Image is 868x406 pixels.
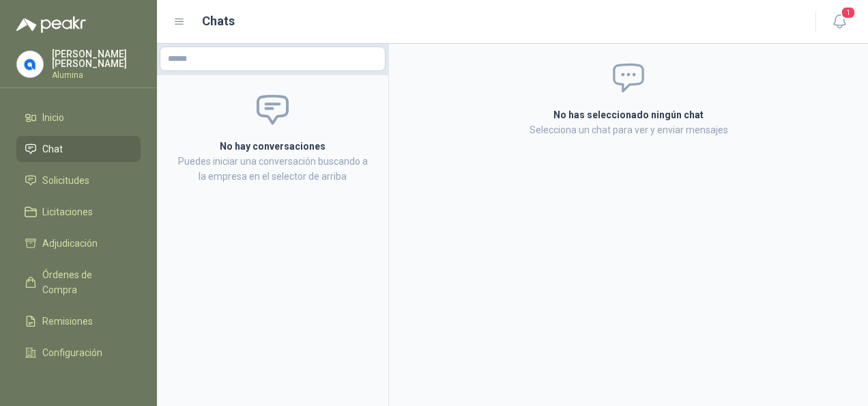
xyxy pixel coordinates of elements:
[202,12,235,31] h1: Chats
[16,167,141,193] a: Solicitudes
[405,107,852,122] h2: No has seleccionado ningún chat
[52,71,141,79] p: Alumina
[42,345,102,360] span: Configuración
[16,308,141,334] a: Remisiones
[16,262,141,303] a: Órdenes de Compra
[173,139,372,154] h2: No hay conversaciones
[827,10,852,34] button: 1
[42,173,89,188] span: Solicitudes
[16,230,141,256] a: Adjudicación
[16,16,86,33] img: Logo peakr
[16,199,141,225] a: Licitaciones
[42,314,93,329] span: Remisiones
[17,51,43,77] img: Company Logo
[841,6,856,19] span: 1
[42,236,98,251] span: Adjudicación
[173,154,372,184] p: Puedes iniciar una conversación buscando a la empresa en el selector de arriba
[405,122,852,137] p: Selecciona un chat para ver y enviar mensajes
[16,105,141,131] a: Inicio
[16,371,141,397] a: Manuales y ayuda
[52,49,141,68] p: [PERSON_NAME] [PERSON_NAME]
[16,136,141,162] a: Chat
[42,110,64,125] span: Inicio
[42,141,63,157] span: Chat
[16,340,141,366] a: Configuración
[42,267,128,297] span: Órdenes de Compra
[42,204,93,219] span: Licitaciones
